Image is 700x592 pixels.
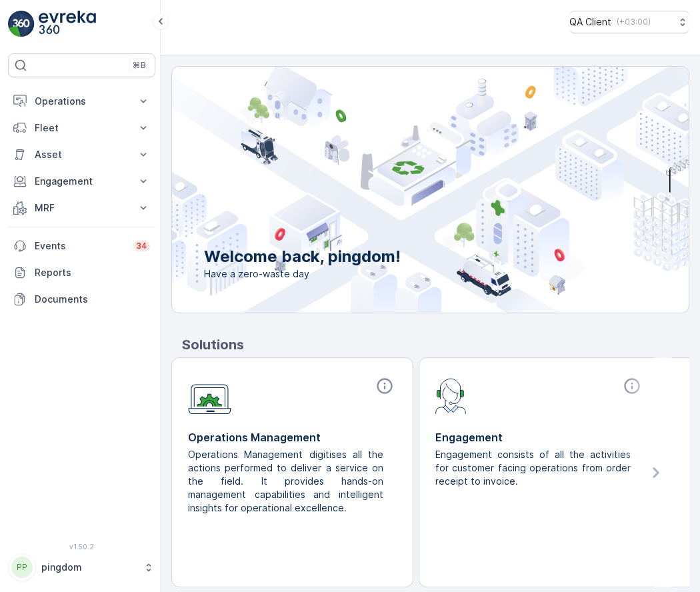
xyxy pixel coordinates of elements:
a: Events34 [8,233,155,259]
p: ⌘B [133,60,146,71]
p: 34 [136,241,147,251]
p: QA Client [569,15,611,29]
div: PP [11,557,33,578]
img: logo_light-DOdMpM7g.png [39,11,96,37]
span: Have a zero-waste day [204,267,401,281]
img: city illustration [112,67,689,313]
a: Reports [8,259,155,286]
p: Fleet [35,121,129,135]
p: Asset [35,148,129,161]
p: Solutions [182,335,689,355]
img: logo [8,11,35,37]
a: Documents [8,286,155,313]
p: Reports [35,266,150,279]
button: Operations [8,88,155,115]
p: Engagement [435,429,644,445]
img: module-icon [188,377,231,415]
button: Asset [8,141,155,168]
button: Engagement [8,168,155,195]
p: Events [35,239,125,253]
p: ( +03:00 ) [617,17,651,27]
p: Operations [35,95,129,108]
p: Operations Management [188,429,397,445]
p: Operations Management digitises all the actions performed to deliver a service on the field. It p... [188,448,386,515]
p: MRF [35,201,129,215]
p: Documents [35,293,150,306]
p: Engagement [35,175,129,188]
span: v 1.50.2 [8,543,155,551]
p: Welcome back, pingdom! [204,246,401,267]
button: PPpingdom [8,553,155,581]
button: MRF [8,195,155,221]
button: Fleet [8,115,155,141]
button: QA Client(+03:00) [569,11,689,33]
img: module-icon [435,377,467,414]
p: Engagement consists of all the activities for customer facing operations from order receipt to in... [435,448,633,488]
p: pingdom [41,561,137,574]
